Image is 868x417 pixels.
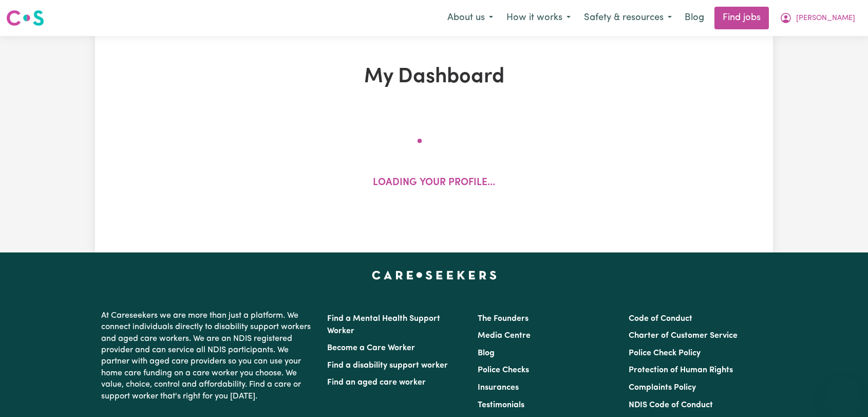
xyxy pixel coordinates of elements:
[478,366,529,374] a: Police Checks
[629,332,738,340] a: Charter of Customer Service
[372,271,497,279] a: Careseekers home page
[629,384,696,392] a: Complaints Policy
[327,344,415,352] a: Become a Care Worker
[101,306,315,406] p: At Careseekers we are more than just a platform. We connect individuals directly to disability su...
[827,376,860,409] iframe: Button to launch messaging window
[327,378,426,387] a: Find an aged care worker
[629,401,713,409] a: NDIS Code of Conduct
[500,7,577,29] button: How it works
[577,7,678,29] button: Safety & resources
[327,361,448,370] a: Find a disability support worker
[773,7,862,29] button: My Account
[6,9,44,27] img: Careseekers logo
[629,349,701,357] a: Police Check Policy
[214,65,654,89] h1: My Dashboard
[327,315,440,335] a: Find a Mental Health Support Worker
[373,176,495,191] p: Loading your profile...
[796,13,855,24] span: [PERSON_NAME]
[478,384,519,392] a: Insurances
[6,6,44,30] a: Careseekers logo
[441,7,500,29] button: About us
[714,7,769,29] a: Find jobs
[478,401,524,409] a: Testimonials
[678,7,710,29] a: Blog
[478,349,495,357] a: Blog
[478,332,531,340] a: Media Centre
[478,315,529,323] a: The Founders
[629,366,733,374] a: Protection of Human Rights
[629,315,692,323] a: Code of Conduct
